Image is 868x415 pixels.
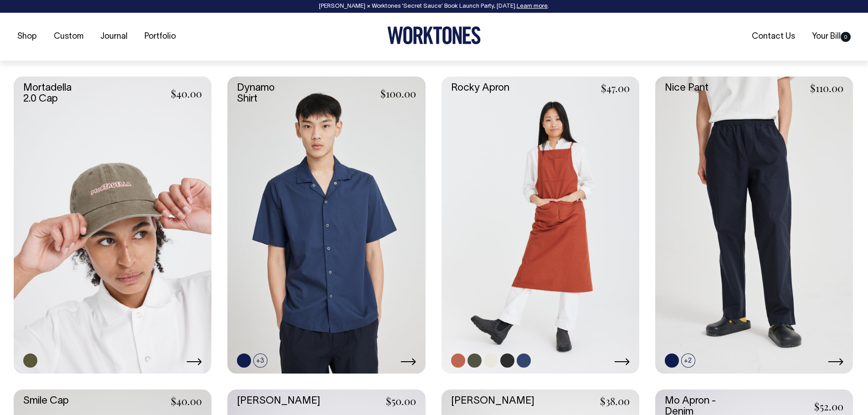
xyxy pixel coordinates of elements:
a: Custom [50,29,87,44]
span: +2 [681,354,695,368]
a: Portfolio [141,29,180,44]
span: +3 [253,354,267,368]
a: Journal [97,29,131,44]
div: [PERSON_NAME] × Worktones ‘Secret Sauce’ Book Launch Party, [DATE]. . [9,3,859,10]
a: Your Bill0 [808,29,854,44]
span: 0 [841,32,851,42]
a: Learn more [517,4,548,9]
a: Shop [14,29,41,44]
a: Contact Us [748,29,799,44]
